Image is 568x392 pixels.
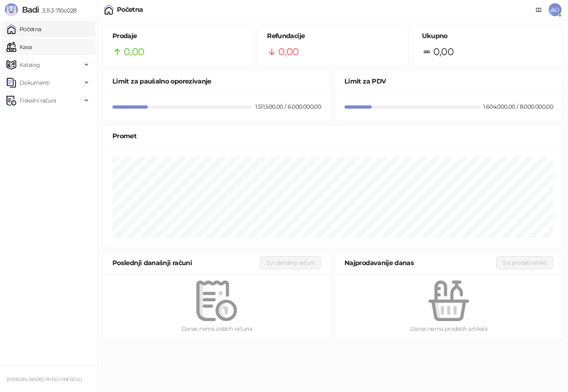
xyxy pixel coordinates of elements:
span: Katalog [19,57,40,73]
span: Badi [22,5,39,15]
span: Fiskalni računi [19,92,56,109]
div: Limit za paušalno oporezivanje [112,76,321,86]
div: Promet [112,131,553,141]
div: Danas nema prodatih artikala [348,324,550,333]
span: 0,00 [433,44,454,60]
h5: Refundacije [267,31,398,41]
a: Početna [6,21,41,37]
div: Najprodavanije danas [344,258,496,268]
div: 1.511.500,00 / 6.000.000,00 [254,102,323,111]
div: Limit za PDV [344,76,553,86]
a: Kasa [6,39,32,55]
div: Danas nema izdatih računa [116,324,318,333]
div: Poslednji današnji računi [112,258,260,268]
h5: Ukupno [422,31,553,41]
span: 0,00 [278,44,299,60]
button: Svi prodati artikli [496,256,553,269]
small: [PERSON_NAME] PR EDI PRESEVO [6,377,82,382]
img: Logo [5,3,18,16]
span: Dokumenti [19,75,49,91]
a: Dokumentacija [532,3,545,16]
span: 3.11.3-710c028 [39,7,76,14]
h5: Prodaje [112,31,243,41]
div: 1.604.000,00 / 8.000.000,00 [482,102,555,111]
span: 0,00 [124,44,144,60]
div: Početna [117,6,143,13]
span: AD [549,3,562,16]
button: Svi današnji računi [260,256,321,269]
